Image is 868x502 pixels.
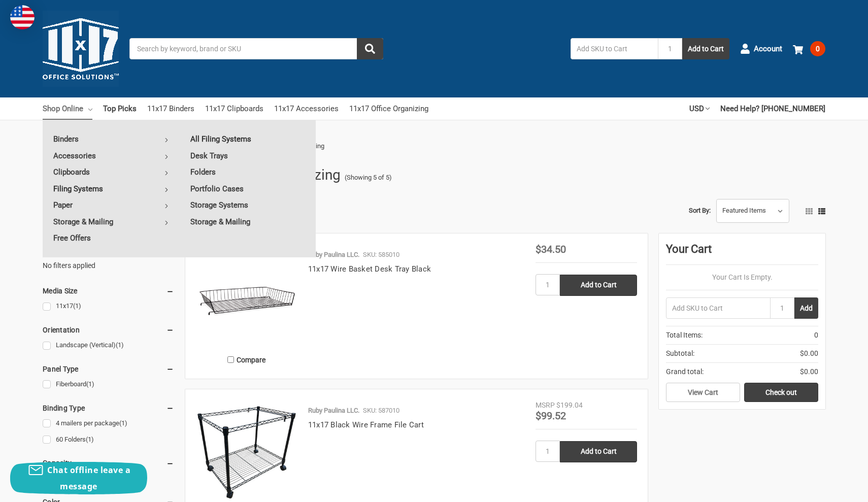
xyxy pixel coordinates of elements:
[103,97,137,120] a: Top Picks
[274,97,339,120] a: 11x17 Accessories
[43,214,179,230] a: Storage & Mailing
[754,43,782,55] span: Account
[43,148,179,164] a: Accessories
[43,230,179,246] a: Free Offers
[810,41,825,56] span: 0
[560,275,637,296] input: Add to Cart
[794,297,818,319] button: Add
[180,131,316,147] a: All Filing Systems
[556,401,583,409] span: $199.04
[180,148,316,164] a: Desk Trays
[571,38,658,59] input: Add SKU to Cart
[86,380,94,388] span: (1)
[666,383,740,402] a: View Cart
[73,302,81,310] span: (1)
[119,419,127,427] span: (1)
[363,250,399,260] p: SKU: 585010
[536,410,566,422] span: $99.52
[536,243,566,255] span: $34.50
[227,356,234,363] input: Compare
[308,264,431,274] a: 11x17 Wire Basket Desk Tray Black
[43,11,119,87] img: 11x17.com
[10,5,35,29] img: duty and tax information for United States
[43,244,174,271] div: No filters applied
[43,363,174,375] h5: Panel Type
[308,250,359,260] p: Ruby Paulina LLC.
[196,244,297,346] img: 11x17 Wire Basket Desk Tray Black
[689,203,711,218] label: Sort By:
[666,272,818,283] p: Your Cart Is Empty.
[129,38,383,59] input: Search by keyword, brand or SKU
[10,462,147,494] button: Chat offline leave a message
[205,97,263,120] a: 11x17 Clipboards
[689,97,710,120] a: USD
[560,441,637,462] input: Add to Cart
[800,366,818,377] span: $0.00
[349,97,428,120] a: 11x17 Office Organizing
[180,197,316,213] a: Storage Systems
[43,378,174,391] a: Fiberboard
[43,299,174,313] a: 11x17
[740,36,782,62] a: Account
[308,420,424,429] a: 11x17 Black Wire Frame File Cart
[666,330,703,341] span: Total Items:
[180,181,316,197] a: Portfolio Cases
[744,383,818,402] a: Check out
[43,339,174,352] a: Landscape (Vertical)
[536,400,555,411] div: MSRP
[43,197,179,213] a: Paper
[43,417,174,430] a: 4 mailers per package
[47,464,130,492] span: Chat offline leave a message
[345,173,392,183] span: (Showing 5 of 5)
[180,164,316,180] a: Folders
[147,97,194,120] a: 11x17 Binders
[793,36,825,62] a: 0
[43,164,179,180] a: Clipboards
[43,324,174,336] h5: Orientation
[116,341,124,349] span: (1)
[196,351,297,368] label: Compare
[800,348,818,359] span: $0.00
[43,433,174,447] a: 60 Folders
[308,406,359,416] p: Ruby Paulina LLC.
[814,330,818,341] span: 0
[666,297,770,319] input: Add SKU to Cart
[43,181,179,197] a: Filing Systems
[666,241,818,265] div: Your Cart
[43,131,179,147] a: Binders
[720,97,825,120] a: Need Help? [PHONE_NUMBER]
[86,436,94,443] span: (1)
[43,285,174,297] h5: Media Size
[43,402,174,414] h5: Binding Type
[666,366,704,377] span: Grand total:
[363,406,399,416] p: SKU: 587010
[196,400,297,501] img: 11x17 Black Wire Frame File Cart
[682,38,729,59] button: Add to Cart
[43,97,92,120] a: Shop Online
[180,214,316,230] a: Storage & Mailing
[43,457,174,469] h5: Capacity
[666,348,694,359] span: Subtotal:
